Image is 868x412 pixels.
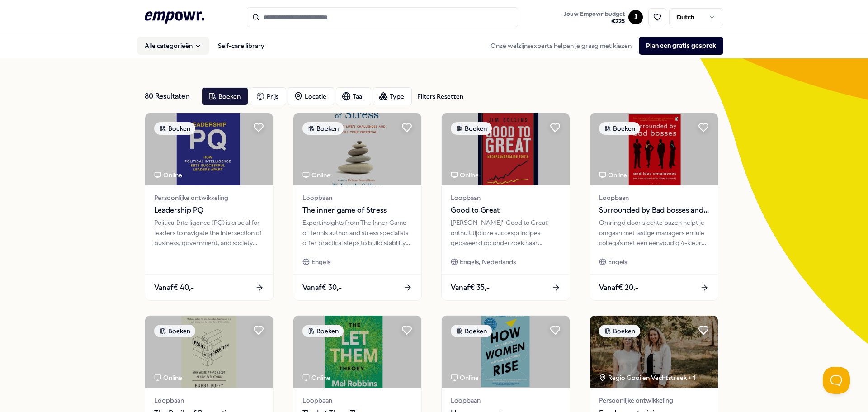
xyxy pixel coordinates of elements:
[451,193,561,203] span: Loopbaan
[154,395,264,405] span: Loopbaan
[599,325,640,337] div: Boeken
[599,282,638,294] span: Vanaf € 20,-
[137,37,209,55] button: Alle categorieën
[599,395,709,405] span: Persoonlijke ontwikkeling
[202,87,248,105] button: Boeken
[137,37,272,55] nav: Main
[293,113,421,185] img: package image
[154,170,182,180] div: Online
[373,87,412,105] button: Type
[154,373,182,383] div: Online
[293,316,421,388] img: package image
[483,37,723,55] div: Onze welzijnsexperts helpen je graag met kiezen
[560,8,628,27] a: Jouw Empowr budget€225
[599,122,640,135] div: Boeken
[451,122,492,135] div: Boeken
[599,373,696,383] div: Regio Gooi en Vechtstreek + 1
[154,122,195,135] div: Boeken
[302,395,412,405] span: Loopbaan
[599,193,709,203] span: Loopbaan
[293,113,422,301] a: package imageBoekenOnlineLoopbaanThe inner game of StressExpert insights from The Inner Game of T...
[302,373,330,383] div: Online
[154,282,194,294] span: Vanaf € 40,-
[302,325,344,337] div: Boeken
[451,395,561,405] span: Loopbaan
[451,218,561,248] div: [PERSON_NAME]' 'Good to Great' onthult tijdloze succesprincipes gebaseerd op onderzoek naar bedri...
[288,87,334,105] button: Locatie
[451,325,492,337] div: Boeken
[441,113,570,301] a: package imageBoekenOnlineLoopbaanGood to Great[PERSON_NAME]' 'Good to Great' onthult tijdloze suc...
[311,257,330,267] span: Engels
[639,37,723,55] button: Plan een gratis gesprek
[154,204,264,216] span: Leadership PQ
[442,113,570,185] img: package image
[590,113,718,185] img: package image
[302,204,412,216] span: The inner game of Stress
[451,282,490,294] span: Vanaf € 35,-
[562,9,627,27] button: Jouw Empowr budget€225
[628,10,643,24] button: J
[564,18,625,25] span: € 225
[302,218,412,248] div: Expert insights from The Inner Game of Tennis author and stress specialists offer practical steps...
[599,170,627,180] div: Online
[145,87,194,105] div: 80 Resultaten
[442,316,570,388] img: package image
[154,193,264,203] span: Persoonlijke ontwikkeling
[302,282,342,294] span: Vanaf € 30,-
[154,325,195,337] div: Boeken
[590,316,718,388] img: package image
[302,193,412,203] span: Loopbaan
[302,122,344,135] div: Boeken
[247,7,518,27] input: Search for products, categories or subcategories
[823,367,850,394] iframe: Help Scout Beacon - Open
[154,218,264,248] div: Political Intelligence (PQ) is crucial for leaders to navigate the intersection of business, gove...
[250,87,286,105] button: Prijs
[608,257,627,267] span: Engels
[417,91,463,101] div: Filters Resetten
[599,204,709,216] span: Surrounded by Bad bosses and lazy employees
[460,257,516,267] span: Engels, Nederlands
[451,373,479,383] div: Online
[451,170,479,180] div: Online
[451,204,561,216] span: Good to Great
[211,37,272,55] a: Self-care library
[145,316,273,388] img: package image
[590,113,718,301] a: package imageBoekenOnlineLoopbaanSurrounded by Bad bosses and lazy employeesOmringd door slechte ...
[564,10,625,18] span: Jouw Empowr budget
[145,113,274,301] a: package imageBoekenOnlinePersoonlijke ontwikkelingLeadership PQPolitical Intelligence (PQ) is cru...
[336,87,371,105] button: Taal
[145,113,273,185] img: package image
[599,218,709,248] div: Omringd door slechte bazen helpt je omgaan met lastige managers en luie collega’s met een eenvoud...
[302,170,330,180] div: Online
